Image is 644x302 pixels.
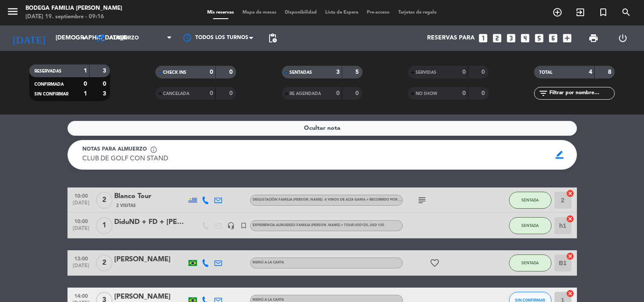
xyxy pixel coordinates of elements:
[103,91,108,97] strong: 3
[492,33,503,44] i: looks_two
[70,216,92,226] span: 10:00
[82,156,168,162] span: CLUB DE GOLF CON STAND
[427,35,475,42] span: Reservas para
[588,33,599,43] span: print
[84,91,87,97] strong: 1
[363,10,394,15] span: Pre-acceso
[253,224,384,227] span: EXPERIENCIA ALMUERZO FAMILIA [PERSON_NAME] + TOUR USD120
[615,5,638,20] span: BUSCAR
[210,90,213,96] strong: 0
[321,10,363,15] span: Lista de Espera
[589,69,592,75] strong: 4
[114,191,186,202] div: Blanco Tour
[25,13,122,21] div: [DATE] 19. septiembre - 09:16
[521,223,539,228] span: SENTADA
[552,7,562,17] i: add_circle_outline
[394,10,441,15] span: Tarjetas de regalo
[336,90,340,96] strong: 0
[539,70,552,75] span: TOTAL
[562,33,573,44] i: add_box
[551,147,568,163] span: border_color
[114,217,186,228] div: DiduND + FD + [PERSON_NAME] y [PERSON_NAME] en EJSA
[621,7,631,17] i: search
[210,69,213,75] strong: 0
[163,92,189,96] span: CANCELADA
[548,33,559,44] i: looks_6
[238,10,281,15] span: Mapa de mesas
[34,92,68,96] span: SIN CONFIRMAR
[70,226,92,235] span: [DATE]
[96,192,112,209] span: 2
[336,69,340,75] strong: 3
[6,29,51,48] i: [DATE]
[534,33,545,44] i: looks_5
[566,215,574,223] i: cancel
[267,33,278,43] span: pending_actions
[150,146,157,154] span: info_outline
[520,33,531,44] i: looks_4
[546,5,569,20] span: RESERVAR MESA
[84,81,87,87] strong: 0
[548,89,614,98] input: Filtrar por nombre...
[608,25,638,51] div: LOG OUT
[304,123,340,133] span: Ocultar nota
[566,252,574,260] i: cancel
[416,92,437,96] span: NO SHOW
[203,10,238,15] span: Mis reservas
[478,33,489,44] i: looks_one
[521,260,539,265] span: SENTADA
[34,82,64,87] span: CONFIRMADA
[618,33,628,43] i: power_settings_new
[281,10,321,15] span: Disponibilidad
[506,33,517,44] i: looks_3
[509,192,551,209] button: SENTADA
[462,69,466,75] strong: 0
[253,298,284,302] span: MENÚ A LA CARTA
[598,7,608,17] i: turned_in_not
[114,254,186,265] div: [PERSON_NAME]
[84,68,87,74] strong: 1
[70,190,92,200] span: 10:00
[79,33,89,43] i: arrow_drop_down
[368,224,384,227] span: , USD 120
[253,198,431,201] span: Degustación Familia [PERSON_NAME] - 6 vinos de alta gama + recorrido por la bodega USD 60
[575,7,585,17] i: exit_to_app
[34,69,62,73] span: RESERVADAS
[240,222,247,229] i: turned_in_not
[70,253,92,263] span: 13:00
[509,254,551,271] button: SENTADA
[82,145,147,154] span: Notas para almuerzo
[6,5,19,21] button: menu
[592,5,615,20] span: Reserva especial
[290,92,321,96] span: RE AGENDADA
[566,189,574,198] i: cancel
[70,291,92,300] span: 14:00
[70,263,92,273] span: [DATE]
[25,4,122,13] div: Bodega Familia [PERSON_NAME]
[290,70,312,75] span: SENTADAS
[569,5,592,20] span: WALK IN
[355,90,360,96] strong: 0
[163,70,186,75] span: CHECK INS
[430,258,440,268] i: favorite_border
[253,261,284,264] span: MENÚ A LA CARTA
[70,200,92,210] span: [DATE]
[229,69,234,75] strong: 0
[462,90,466,96] strong: 0
[227,222,235,229] i: headset_mic
[521,198,539,202] span: SENTADA
[481,90,487,96] strong: 0
[6,5,19,18] i: menu
[96,217,112,234] span: 1
[566,289,574,298] i: cancel
[481,69,487,75] strong: 0
[103,81,108,87] strong: 0
[417,195,427,205] i: subject
[103,68,108,74] strong: 3
[355,69,360,75] strong: 5
[96,254,112,271] span: 2
[509,217,551,234] button: SENTADA
[416,70,436,75] span: SERVIDAS
[608,69,613,75] strong: 8
[110,35,139,41] span: Almuerzo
